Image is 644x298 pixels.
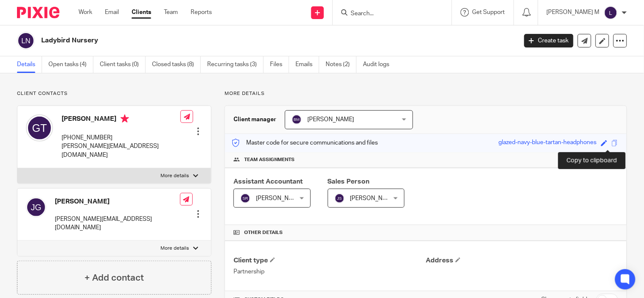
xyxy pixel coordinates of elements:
a: Email [105,8,119,17]
span: Sales Person [328,178,370,185]
img: svg%3E [604,6,618,19]
a: Audit logs [363,56,396,73]
span: [PERSON_NAME] [307,117,354,123]
a: Closed tasks (8) [152,56,201,73]
h2: Ladybird Nursery [41,36,417,45]
a: Work [79,8,92,17]
p: More details [160,245,189,252]
span: Get Support [472,9,505,15]
p: [PERSON_NAME][EMAIL_ADDRESS][DOMAIN_NAME] [62,142,180,159]
img: Pixie [17,7,59,18]
p: Client contacts [17,90,211,97]
a: Create task [524,34,574,47]
p: Master code for secure communications and files [231,139,378,147]
span: Team assignments [244,156,295,163]
a: Open tasks (4) [48,56,93,73]
p: Partnership [233,267,426,276]
a: Files [270,56,289,73]
img: svg%3E [26,197,46,217]
input: Search [350,10,426,18]
span: [PERSON_NAME] [350,195,397,201]
img: svg%3E [26,114,53,142]
img: svg%3E [292,114,302,125]
h4: + Add contact [84,271,144,284]
a: Reports [191,8,212,17]
h4: [PERSON_NAME] [55,197,180,206]
a: Client tasks (0) [100,56,146,73]
a: Clients [132,8,151,17]
a: Emails [295,56,319,73]
a: Details [17,56,42,73]
img: svg%3E [335,193,345,203]
p: [PERSON_NAME][EMAIL_ADDRESS][DOMAIN_NAME] [55,215,180,232]
i: Primary [121,114,129,123]
h4: [PERSON_NAME] [62,114,180,125]
h4: Client type [233,256,426,265]
p: [PHONE_NUMBER] [62,134,180,142]
div: glazed-navy-blue-tartan-headphones [499,138,597,148]
img: svg%3E [17,32,35,50]
img: svg%3E [240,193,250,203]
p: More details [160,173,189,179]
a: Team [164,8,178,17]
span: Assistant Accountant [233,178,303,185]
p: More details [225,90,627,97]
span: [PERSON_NAME] [256,195,303,201]
h3: Client manager [233,115,276,124]
p: [PERSON_NAME] M [547,8,600,17]
span: Other details [244,229,283,236]
a: Notes (2) [326,56,357,73]
a: Recurring tasks (3) [207,56,264,73]
h4: Address [426,256,618,265]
